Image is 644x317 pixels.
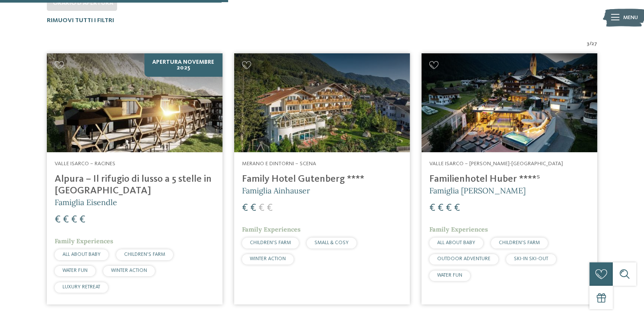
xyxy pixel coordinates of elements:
[47,53,222,304] a: Cercate un hotel per famiglie? Qui troverete solo i migliori! Apertura novembre 2025 Valle Isarco...
[79,215,85,225] span: €
[589,40,592,48] span: /
[242,203,248,213] span: €
[55,161,115,167] span: Valle Isarco – Racines
[422,53,597,152] img: Cercate un hotel per famiglie? Qui troverete solo i migliori!
[514,256,548,261] span: SKI-IN SKI-OUT
[587,40,589,48] span: 3
[437,240,475,245] span: ALL ABOUT BABY
[429,161,563,167] span: Valle Isarco – [PERSON_NAME]-[GEOGRAPHIC_DATA]
[63,215,69,225] span: €
[438,203,444,213] span: €
[124,252,165,257] span: CHILDREN’S FARM
[437,273,462,278] span: WATER FUN
[62,268,88,273] span: WATER FUN
[71,215,77,225] span: €
[454,203,460,213] span: €
[55,173,215,197] h4: Alpura – Il rifugio di lusso a 5 stelle in [GEOGRAPHIC_DATA]
[258,203,265,213] span: €
[242,225,301,233] span: Family Experiences
[242,161,316,167] span: Merano e dintorni – Scena
[55,237,113,245] span: Family Experiences
[250,240,291,245] span: CHILDREN’S FARM
[242,186,310,196] span: Famiglia Ainhauser
[62,284,100,290] span: LUXURY RETREAT
[47,53,222,152] img: Cercate un hotel per famiglie? Qui troverete solo i migliori!
[437,256,490,261] span: OUTDOOR ADVENTURE
[242,173,402,185] h4: Family Hotel Gutenberg ****
[267,203,273,213] span: €
[111,268,147,273] span: WINTER ACTION
[422,53,597,304] a: Cercate un hotel per famiglie? Qui troverete solo i migliori! Valle Isarco – [PERSON_NAME]-[GEOGR...
[250,256,286,261] span: WINTER ACTION
[314,240,349,245] span: SMALL & COSY
[592,40,597,48] span: 27
[429,225,488,233] span: Family Experiences
[234,53,410,152] img: Family Hotel Gutenberg ****
[47,17,114,23] span: Rimuovi tutti i filtri
[250,203,256,213] span: €
[499,240,540,245] span: CHILDREN’S FARM
[55,215,61,225] span: €
[446,203,452,213] span: €
[429,203,435,213] span: €
[234,53,410,304] a: Cercate un hotel per famiglie? Qui troverete solo i migliori! Merano e dintorni – Scena Family Ho...
[429,173,589,185] h4: Familienhotel Huber ****ˢ
[62,252,101,257] span: ALL ABOUT BABY
[55,197,117,207] span: Famiglia Eisendle
[429,186,526,196] span: Famiglia [PERSON_NAME]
